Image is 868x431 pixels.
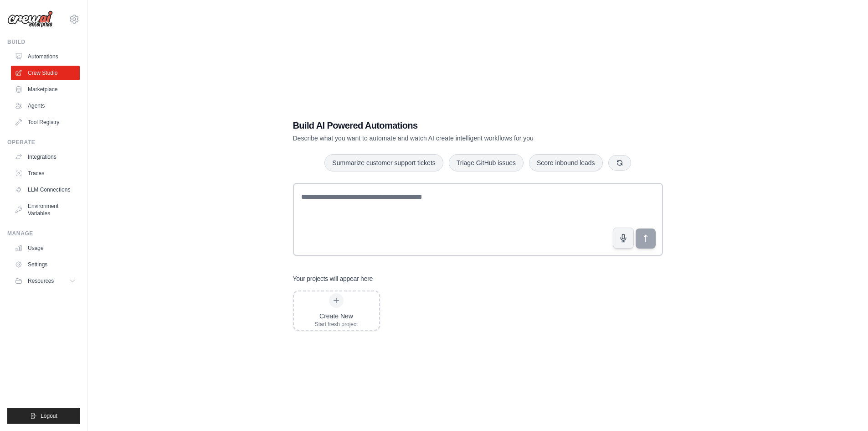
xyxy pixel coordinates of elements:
button: Logout [7,408,80,424]
div: Operate [7,139,80,146]
a: Traces [11,166,80,181]
span: Resources [28,277,54,285]
a: Settings [11,257,80,272]
iframe: Chat Widget [822,387,868,431]
a: Agents [11,99,80,113]
button: Summarize customer support tickets [324,154,443,171]
h1: Build AI Powered Automations [293,119,599,132]
div: Start fresh project [315,321,358,328]
div: Build [7,38,80,46]
a: Crew Studio [11,66,80,80]
a: Environment Variables [11,199,80,221]
a: LLM Connections [11,182,80,197]
a: Tool Registry [11,115,80,130]
h3: Your projects will appear here [293,274,373,283]
div: Create New [315,312,358,321]
p: Describe what you want to automate and watch AI create intelligent workflows for you [293,134,599,143]
span: Logout [41,412,57,420]
img: Logo [7,10,53,28]
button: Resources [11,274,80,288]
a: Integrations [11,150,80,164]
button: Get new suggestions [608,155,631,171]
button: Click to speak your automation idea [613,228,634,249]
a: Automations [11,49,80,64]
a: Marketplace [11,82,80,97]
a: Usage [11,241,80,255]
button: Triage GitHub issues [449,154,524,171]
div: Manage [7,230,80,237]
button: Score inbound leads [529,154,603,171]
